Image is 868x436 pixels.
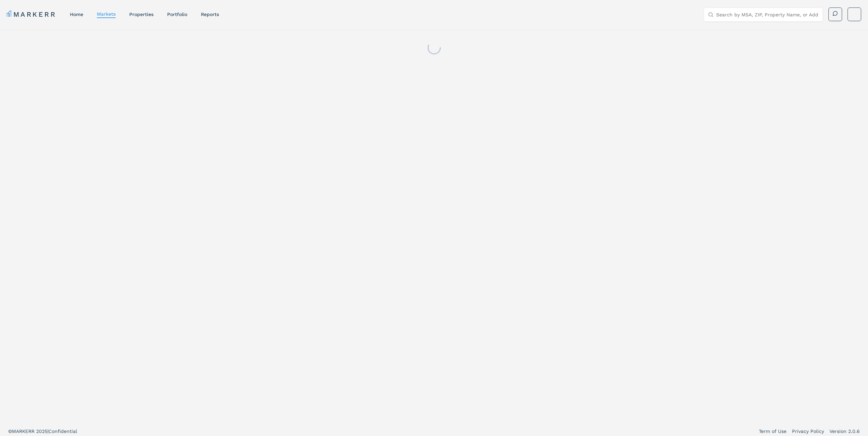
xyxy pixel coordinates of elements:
[8,429,12,434] span: ©
[829,428,860,435] a: Version 2.0.6
[167,12,187,17] a: Portfolio
[7,10,56,19] a: MARKERR
[716,8,819,21] input: Search by MSA, ZIP, Property Name, or Address
[97,11,116,17] a: markets
[48,429,77,434] span: Confidential
[201,12,219,17] a: reports
[792,428,824,435] a: Privacy Policy
[12,429,36,434] span: MARKERR
[129,12,153,17] a: properties
[70,12,83,17] a: home
[759,428,786,435] a: Term of Use
[36,429,48,434] span: 2025 |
